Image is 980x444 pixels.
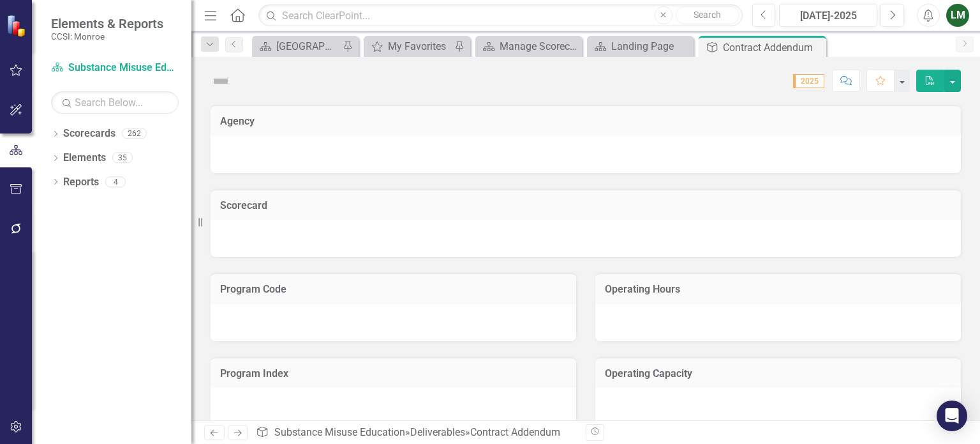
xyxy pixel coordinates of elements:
div: 262 [122,128,147,139]
input: Search ClearPoint... [258,4,742,27]
a: Landing Page [590,38,690,54]
h3: Operating Hours [605,284,951,295]
h3: Agency [220,116,951,127]
div: Landing Page [611,38,690,54]
button: Search [676,6,739,24]
button: [DATE]-2025 [779,4,877,27]
a: Substance Misuse Education [274,426,405,438]
div: Contract Addendum [470,426,560,438]
div: 35 [112,153,133,164]
input: Search Below... [51,91,179,114]
h3: Scorecard [220,200,951,211]
a: Deliverables [410,426,465,438]
h3: Program Index [220,368,567,379]
img: Not Defined [211,71,231,91]
h3: Program Code [220,284,567,295]
span: 2025 [793,74,824,88]
small: CCSI: Monroe [51,31,163,42]
a: Elements [63,151,106,165]
div: [DATE]-2025 [783,8,873,24]
a: Scorecards [63,126,115,141]
span: Search [694,10,721,20]
img: ClearPoint Strategy [6,14,29,36]
div: Open Intercom Messenger [937,401,967,431]
a: My Favorites [367,38,451,54]
a: Manage Scorecards [479,38,579,54]
a: [GEOGRAPHIC_DATA] [255,38,339,54]
div: Manage Scorecards [500,38,579,54]
div: Contract Addendum [723,40,823,56]
button: LM [946,4,969,27]
div: » » [256,425,576,440]
h3: Operating Capacity [605,368,951,379]
a: Substance Misuse Education [51,61,179,75]
div: My Favorites [388,38,451,54]
div: [GEOGRAPHIC_DATA] [276,38,339,54]
a: Reports [63,175,99,190]
div: 4 [105,176,126,187]
span: Elements & Reports [51,16,163,31]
